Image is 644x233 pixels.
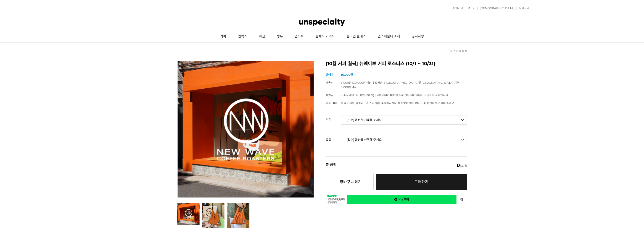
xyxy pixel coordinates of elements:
[341,81,459,89] span: 3,000원 (30,000원 이상 무료배송) | [GEOGRAPHIC_DATA] 및 [GEOGRAPHIC_DATA] 지역 3,000원 추가
[341,101,455,105] span: 월픽 인쇄물(월픽카드와 스티커)을 수령하지 않기를 희망하시는 경우, 구매 옵션에서 선택해 주세요.
[310,31,341,42] a: 분쇄도 가이드
[465,7,475,10] a: 로그인
[414,180,428,184] span: 구매하기
[341,31,372,42] a: 온라인 클래스
[457,195,466,204] a: 새창
[326,93,333,97] span: 적립금
[341,93,449,97] span: 구매금액의 1% (회원 구매시) | 네이버페이 비회원 주문 건은 네이버페이 포인트로 적립됩니다.
[516,7,529,10] a: 장바구니
[326,112,341,123] th: 커피
[328,174,374,190] button: 장바구니 담기
[450,7,463,10] a: 회원가입
[376,174,467,190] a: 구매하기
[406,31,430,42] a: 공지사항
[372,31,406,42] a: 언스페셜티 소개
[289,31,310,42] a: 언노트
[341,73,353,76] strong: 16,000원
[326,73,333,76] span: 판매가
[326,81,333,84] span: 배송비
[326,163,336,168] strong: 총 금액
[326,101,337,105] span: 배송 안내
[326,132,341,143] th: 중량
[450,49,453,53] a: 홈
[347,195,456,204] a: 새창
[477,7,514,10] a: [DEMOGRAPHIC_DATA]
[457,163,467,168] span: (0개)
[457,162,460,168] em: 0
[232,31,253,42] a: 언럭스
[326,61,467,66] h2: [10월 커피 월픽] 뉴웨이브 커피 로스터스 (10/1 ~ 10/31)
[299,15,345,29] img: 언스페셜티 몰
[456,49,467,53] a: 커피 월픽
[177,61,314,197] img: [10월 커피 월픽] 뉴웨이브 커피 로스터스 (10/1 ~ 10/31)
[271,31,289,42] a: 생두
[253,31,271,42] a: 머신
[214,31,232,42] a: 커피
